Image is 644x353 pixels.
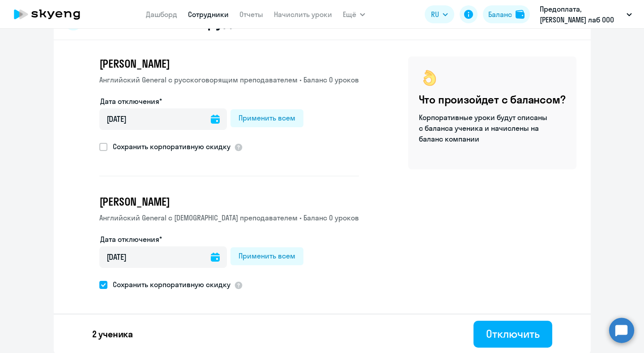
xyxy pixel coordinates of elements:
button: Предоплата, [PERSON_NAME] лаб ООО [535,4,636,25]
span: Сохранить корпоративную скидку [107,141,230,152]
div: Баланс [488,9,512,20]
a: Дашборд [146,10,177,19]
a: Сотрудники [188,10,229,19]
img: balance [516,10,525,19]
span: Ещё [343,9,356,20]
p: Английский General с [DEMOGRAPHIC_DATA] преподавателем • Баланс 0 уроков [99,212,359,223]
button: Применить всем [230,247,303,265]
h4: Что произойдет с балансом? [419,92,566,107]
p: Корпоративные уроки будут списаны с баланса ученика и начислены на баланс компании [419,112,549,144]
button: Балансbalance [483,5,530,23]
label: Дата отключения* [100,234,162,245]
label: Дата отключения* [100,96,162,107]
button: Ещё [343,5,365,23]
span: RU [431,9,439,20]
div: Отключить [486,327,539,341]
button: Применить всем [230,109,303,127]
p: 2 ученика [92,328,133,340]
span: [PERSON_NAME] [99,56,170,71]
input: дд.мм.гггг [99,246,227,268]
a: Начислить уроки [274,10,332,19]
span: Сохранить корпоративную скидку [107,279,230,290]
div: Применить всем [239,250,295,261]
input: дд.мм.гггг [99,108,227,130]
button: RU [425,5,454,23]
button: Отключить [473,321,552,348]
div: Применить всем [239,112,295,123]
a: Отчеты [239,10,263,19]
span: [PERSON_NAME] [99,194,170,209]
p: Английский General с русскоговорящим преподавателем • Баланс 0 уроков [99,74,359,85]
p: Предоплата, [PERSON_NAME] лаб ООО [540,4,623,25]
img: ok [419,67,440,89]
